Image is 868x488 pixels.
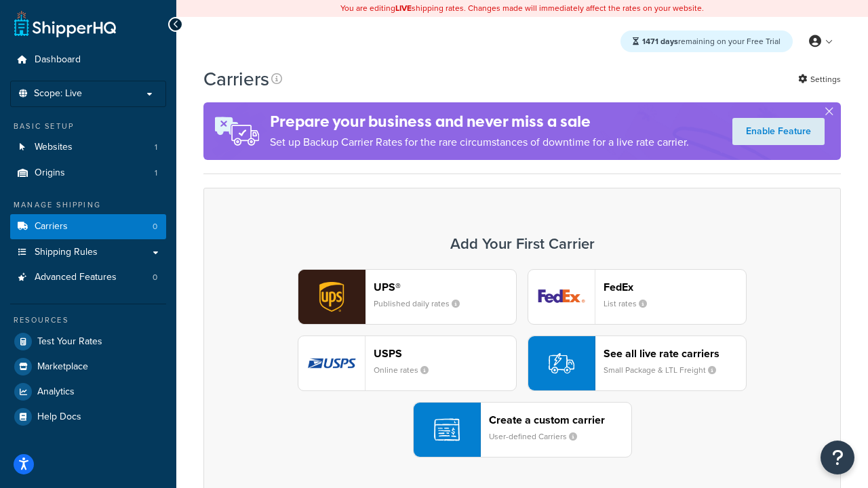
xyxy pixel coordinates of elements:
span: Carriers [35,221,68,232]
img: icon-carrier-custom-c93b8a24.svg [434,417,460,443]
span: 0 [153,272,157,283]
small: Online rates [374,364,439,376]
span: Advanced Features [35,272,117,283]
div: remaining on your Free Trial [620,30,793,52]
button: fedEx logoFedExList rates [528,269,747,325]
span: Origins [35,167,65,179]
span: Dashboard [35,54,81,66]
span: 1 [155,142,157,153]
h4: Prepare your business and never miss a sale [270,110,689,133]
div: Resources [10,314,166,326]
span: Websites [35,142,73,153]
img: fedEx logo [528,270,595,324]
li: Websites [10,135,166,160]
li: Advanced Features [10,265,166,290]
small: Small Package & LTL Freight [604,364,727,376]
div: Manage Shipping [10,199,166,211]
header: See all live rate carriers [604,347,746,360]
header: USPS [374,347,516,360]
span: Analytics [37,386,75,398]
img: icon-carrier-liverate-becf4550.svg [549,350,574,376]
a: Shipping Rules [10,240,166,265]
h3: Add Your First Carrier [218,236,827,252]
header: Create a custom carrier [489,413,631,426]
button: Open Resource Center [821,441,854,474]
a: Carriers 0 [10,214,166,239]
span: 1 [155,167,157,179]
span: Test Your Rates [37,336,102,348]
small: User-defined Carriers [489,430,588,443]
button: usps logoUSPSOnline rates [298,335,517,391]
span: Shipping Rules [35,247,98,258]
header: FedEx [604,281,746,293]
span: Help Docs [37,411,81,423]
a: ShipperHQ Home [14,10,116,37]
small: List rates [604,298,658,310]
a: Dashboard [10,47,166,73]
a: Marketplace [10,354,166,379]
a: Test Your Rates [10,329,166,354]
button: See all live rate carriersSmall Package & LTL Freight [528,335,747,391]
span: 0 [153,221,157,232]
a: Enable Feature [732,118,825,145]
a: Analytics [10,380,166,404]
a: Websites 1 [10,135,166,160]
button: ups logoUPS®Published daily rates [298,269,517,325]
div: Basic Setup [10,121,166,132]
li: Origins [10,161,166,186]
a: Origins 1 [10,161,166,186]
strong: 1471 days [642,35,678,47]
header: UPS® [374,281,516,293]
b: LIVE [395,2,412,14]
a: Help Docs [10,405,166,429]
span: Marketplace [37,361,88,373]
a: Advanced Features 0 [10,265,166,290]
p: Set up Backup Carrier Rates for the rare circumstances of downtime for a live rate carrier. [270,133,689,152]
small: Published daily rates [374,298,471,310]
li: Carriers [10,214,166,239]
a: Settings [798,70,841,89]
img: ad-rules-rateshop-fe6ec290ccb7230408bd80ed9643f0289d75e0ffd9eb532fc0e269fcd187b520.png [203,102,270,160]
span: Scope: Live [34,88,82,100]
h1: Carriers [203,66,269,92]
img: usps logo [298,336,365,390]
button: Create a custom carrierUser-defined Carriers [413,402,632,457]
img: ups logo [298,270,365,324]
